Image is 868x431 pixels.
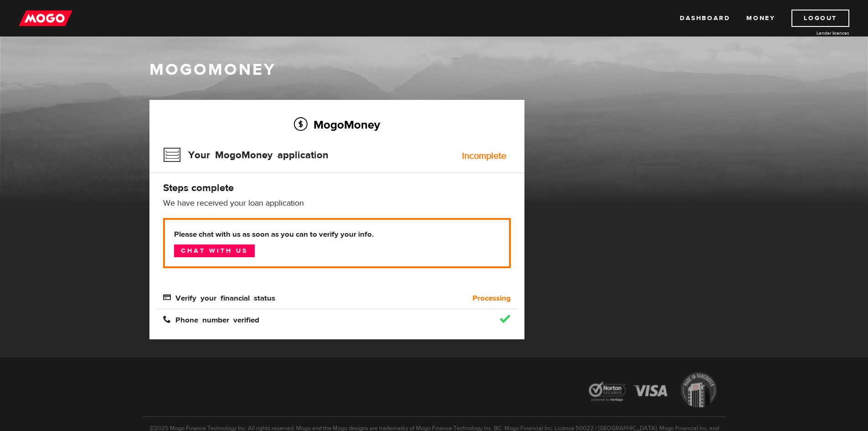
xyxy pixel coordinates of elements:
[174,244,255,257] a: Chat with us
[174,229,500,240] b: Please chat with us as soon as you can to verify your info.
[19,10,72,27] img: mogo_logo-11ee424be714fa7cbb0f0f49df9e16ec.png
[149,60,719,79] h1: MogoMoney
[686,219,868,431] iframe: LiveChat chat widget
[781,30,849,36] a: Lender licences
[746,10,775,27] a: Money
[680,10,730,27] a: Dashboard
[163,293,275,301] span: Verify your financial status
[462,151,506,161] div: Incomplete
[163,315,259,323] span: Phone number verified
[473,293,511,304] b: Processing
[163,198,511,209] p: We have received your loan application
[791,10,849,27] a: Logout
[580,365,726,417] img: legal-icons-92a2ffecb4d32d839781d1b4e4802d7b.png
[163,182,511,194] h4: Steps complete
[163,143,329,167] h3: Your MogoMoney application
[163,115,511,134] h2: MogoMoney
